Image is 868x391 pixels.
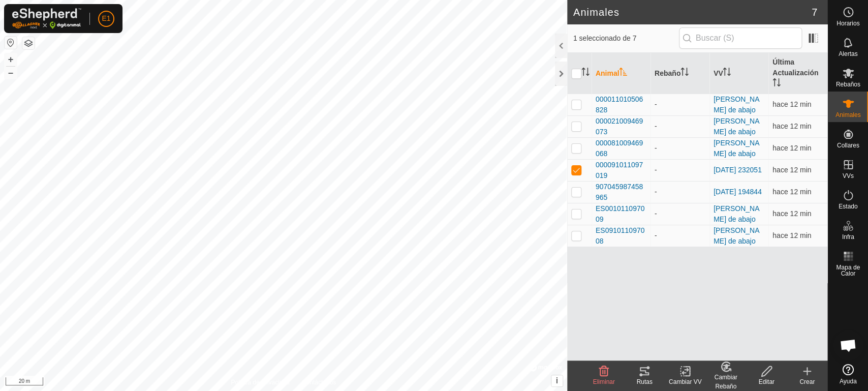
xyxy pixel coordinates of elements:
[714,226,759,245] a: [PERSON_NAME] de abajo
[714,166,762,174] a: [DATE] 232051
[592,53,650,94] th: Animal
[714,117,759,136] a: [PERSON_NAME] de abajo
[772,188,811,196] span: 6 oct 2025, 18:06
[828,360,868,388] a: Ayuda
[551,375,563,386] button: i
[772,144,811,152] span: 6 oct 2025, 18:06
[624,377,665,386] div: Rutas
[650,53,709,94] th: Rebaño
[22,37,35,49] button: Capas del Mapa
[655,187,705,197] div: -
[835,81,860,87] span: Rebaños
[655,208,705,219] div: -
[714,139,759,158] a: [PERSON_NAME] de abajo
[655,143,705,154] div: -
[680,69,689,77] p-sorticon: Activar para ordenar
[231,378,289,387] a: Política de Privacidad
[842,234,854,240] span: Infra
[596,94,646,115] span: 000011010506828
[302,378,336,387] a: Contáctenos
[842,173,853,179] span: VVs
[709,53,768,94] th: VV
[573,33,679,44] span: 1 seleccionado de 7
[772,209,811,218] span: 6 oct 2025, 18:06
[714,95,759,114] a: [PERSON_NAME] de abajo
[772,166,811,174] span: 6 oct 2025, 18:06
[665,377,705,386] div: Cambiar VV
[836,20,859,26] span: Horarios
[830,264,865,277] span: Mapa de Calor
[555,376,557,385] span: i
[772,80,781,88] p-sorticon: Activar para ordenar
[102,13,110,24] span: E1
[787,377,827,386] div: Crear
[655,230,705,241] div: -
[833,330,863,360] div: Chat abierto
[705,373,746,391] div: Cambiar Rebaño
[839,51,857,57] span: Alertas
[768,53,827,94] th: Última Actualización
[5,67,17,79] button: –
[772,122,811,130] span: 6 oct 2025, 18:06
[596,225,646,247] span: ES091011097008
[655,165,705,175] div: -
[5,37,17,49] button: Restablecer Mapa
[573,6,812,18] h2: Animales
[746,377,787,386] div: Editar
[5,53,17,66] button: +
[714,204,759,223] a: [PERSON_NAME] de abajo
[772,100,811,108] span: 6 oct 2025, 18:06
[714,188,762,196] a: [DATE] 194844
[596,160,646,181] span: 000091011097019
[596,182,646,203] span: 907045987458965
[596,138,646,159] span: 000081009469068
[619,69,627,77] p-sorticon: Activar para ordenar
[812,5,817,20] span: 7
[655,121,705,132] div: -
[839,203,857,209] span: Estado
[679,27,802,49] input: Buscar (S)
[655,99,705,110] div: -
[596,203,646,225] span: ES001011097009
[835,112,860,118] span: Animales
[12,8,81,29] img: Logo Gallagher
[840,378,857,384] span: Ayuda
[581,69,590,77] p-sorticon: Activar para ordenar
[836,142,859,148] span: Collares
[593,378,614,385] span: Eliminar
[596,116,646,137] span: 000021009469073
[772,231,811,239] span: 6 oct 2025, 18:06
[723,69,731,77] p-sorticon: Activar para ordenar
